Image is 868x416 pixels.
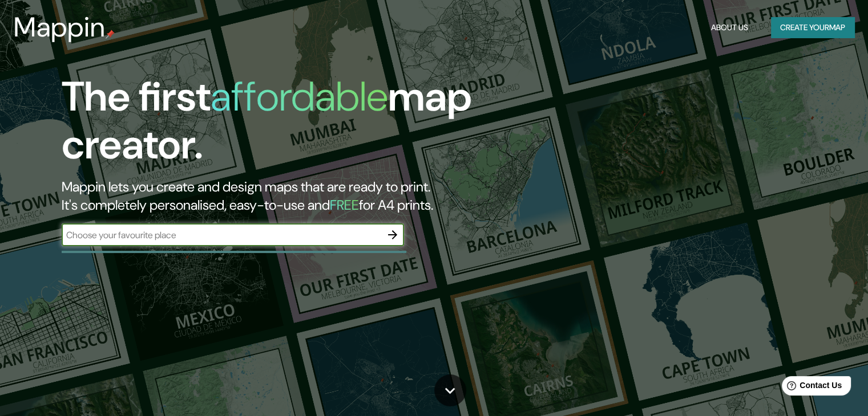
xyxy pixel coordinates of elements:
[211,70,388,123] h1: affordable
[62,178,496,214] h2: Mappin lets you create and design maps that are ready to print. It's completely personalised, eas...
[106,30,115,39] img: mappin-pin
[62,73,496,178] h1: The first map creator.
[330,196,359,214] h5: FREE
[14,11,106,43] h3: Mappin
[62,229,381,242] input: Choose your favourite place
[706,17,753,38] button: About Us
[766,372,855,403] iframe: Help widget launcher
[771,17,854,38] button: Create yourmap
